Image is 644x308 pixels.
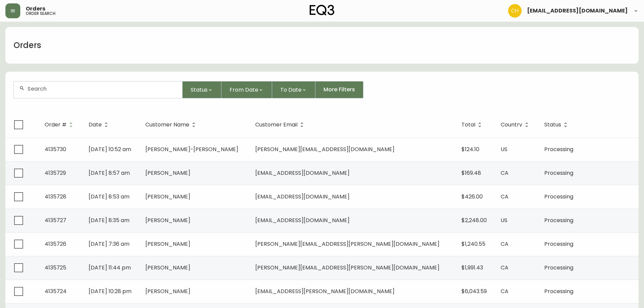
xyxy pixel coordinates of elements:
[544,216,573,224] span: Processing
[145,264,190,271] span: [PERSON_NAME]
[45,193,66,200] span: 4135728
[501,287,508,295] span: CA
[27,86,177,92] input: Search
[461,216,487,224] span: $2,248.00
[527,8,628,14] span: [EMAIL_ADDRESS][DOMAIN_NAME]
[255,193,350,200] span: [EMAIL_ADDRESS][DOMAIN_NAME]
[544,287,573,295] span: Processing
[461,287,487,295] span: $6,043.59
[45,122,75,128] span: Order #
[145,240,190,248] span: [PERSON_NAME]
[501,216,507,224] span: US
[89,287,132,295] span: [DATE] 10:28 pm
[221,81,272,98] button: From Date
[461,240,485,248] span: $1,240.55
[89,145,131,153] span: [DATE] 10:52 am
[255,240,439,248] span: [PERSON_NAME][EMAIL_ADDRESS][PERSON_NAME][DOMAIN_NAME]
[255,264,439,271] span: [PERSON_NAME][EMAIL_ADDRESS][PERSON_NAME][DOMAIN_NAME]
[461,122,484,128] span: Total
[544,123,561,127] span: Status
[501,122,531,128] span: Country
[89,216,129,224] span: [DATE] 8:35 am
[501,145,507,153] span: US
[461,193,483,200] span: $426.00
[45,169,66,177] span: 4135729
[183,81,221,98] button: Status
[310,5,335,16] img: logo
[501,169,508,177] span: CA
[45,145,66,153] span: 4135730
[280,86,302,94] span: To Date
[145,216,190,224] span: [PERSON_NAME]
[255,216,350,224] span: [EMAIL_ADDRESS][DOMAIN_NAME]
[461,123,475,127] span: Total
[461,264,483,271] span: $1,991.43
[26,6,45,11] span: Orders
[501,240,508,248] span: CA
[89,123,102,127] span: Date
[89,264,131,271] span: [DATE] 11:44 pm
[544,122,570,128] span: Status
[89,240,129,248] span: [DATE] 7:36 am
[544,264,573,271] span: Processing
[145,169,190,177] span: [PERSON_NAME]
[89,169,130,177] span: [DATE] 8:57 am
[501,264,508,271] span: CA
[145,123,189,127] span: Customer Name
[544,193,573,200] span: Processing
[14,40,41,51] h1: Orders
[26,11,55,16] h5: order search
[145,193,190,200] span: [PERSON_NAME]
[89,193,129,200] span: [DATE] 8:53 am
[508,4,522,18] img: 6288462cea190ebb98a2c2f3c744dd7e
[45,264,66,271] span: 4135725
[145,122,198,128] span: Customer Name
[45,123,67,127] span: Order #
[461,145,479,153] span: $124.10
[461,169,481,177] span: $169.48
[544,145,573,153] span: Processing
[145,287,190,295] span: [PERSON_NAME]
[255,123,297,127] span: Customer Email
[255,287,395,295] span: [EMAIL_ADDRESS][PERSON_NAME][DOMAIN_NAME]
[324,86,355,93] span: More Filters
[45,240,66,248] span: 4135726
[501,193,508,200] span: CA
[45,287,67,295] span: 4135724
[255,122,306,128] span: Customer Email
[544,240,573,248] span: Processing
[544,169,573,177] span: Processing
[501,123,522,127] span: Country
[191,86,208,94] span: Status
[255,169,350,177] span: [EMAIL_ADDRESS][DOMAIN_NAME]
[230,86,258,94] span: From Date
[272,81,315,98] button: To Date
[145,145,238,153] span: [PERSON_NAME]-[PERSON_NAME]
[45,216,66,224] span: 4135727
[89,122,111,128] span: Date
[315,81,363,98] button: More Filters
[255,145,395,153] span: [PERSON_NAME][EMAIL_ADDRESS][DOMAIN_NAME]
